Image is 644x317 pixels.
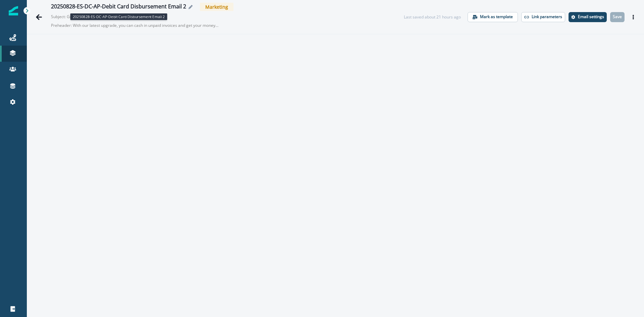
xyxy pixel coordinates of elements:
p: Subject: Getting paid with BILL Invoice Financing just got even faster [51,11,118,20]
p: Email settings [578,14,604,19]
span: Marketing [200,3,233,11]
button: Save [610,12,625,22]
p: Mark as template [480,14,513,19]
button: Go back [32,10,46,24]
div: 20250828-ES-DC-AP-Debit Card Disbursement Email 2 [51,3,186,11]
div: Last saved about 21 hours ago [404,14,461,20]
button: Edit name [186,5,195,9]
p: Preheader: With our latest upgrade, you can cash in unpaid invoices and get your money in minutes... [51,20,219,31]
button: Actions [628,12,639,22]
img: Inflection [9,6,18,15]
button: Settings [569,12,607,22]
p: Save [613,14,622,19]
button: Link parameters [521,12,565,22]
p: Link parameters [532,14,562,19]
button: Mark as template [468,12,518,22]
